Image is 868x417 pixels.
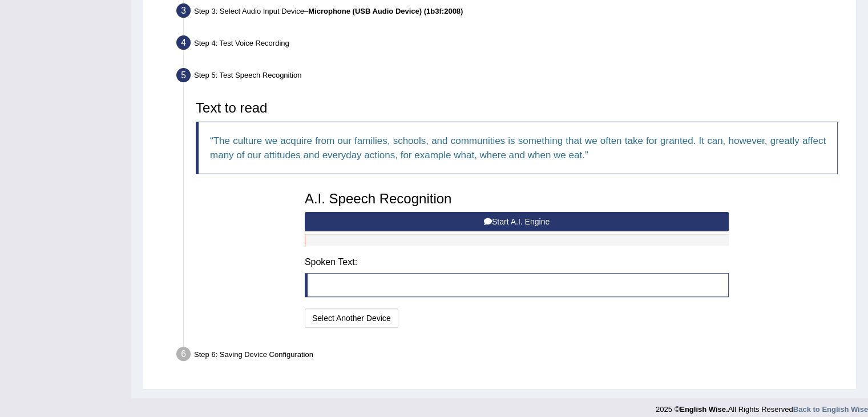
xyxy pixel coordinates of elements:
q: The culture we acquire from our families, schools, and communities is something that we often tak... [210,135,826,161]
h3: Text to read [196,101,838,115]
span: – [304,7,463,15]
div: Step 5: Test Speech Recognition [171,65,851,90]
div: 2025 © All Rights Reserved [656,398,868,415]
div: Step 6: Saving Device Configuration [171,343,851,368]
h4: Spoken Text: [305,257,729,267]
a: Back to English Wise [793,405,868,414]
strong: English Wise. [680,405,728,414]
b: Microphone (USB Audio Device) (1b3f:2008) [308,7,463,15]
div: Step 4: Test Voice Recording [171,32,851,57]
button: Start A.I. Engine [305,212,729,231]
h3: A.I. Speech Recognition [305,191,729,206]
button: Select Another Device [305,308,398,328]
